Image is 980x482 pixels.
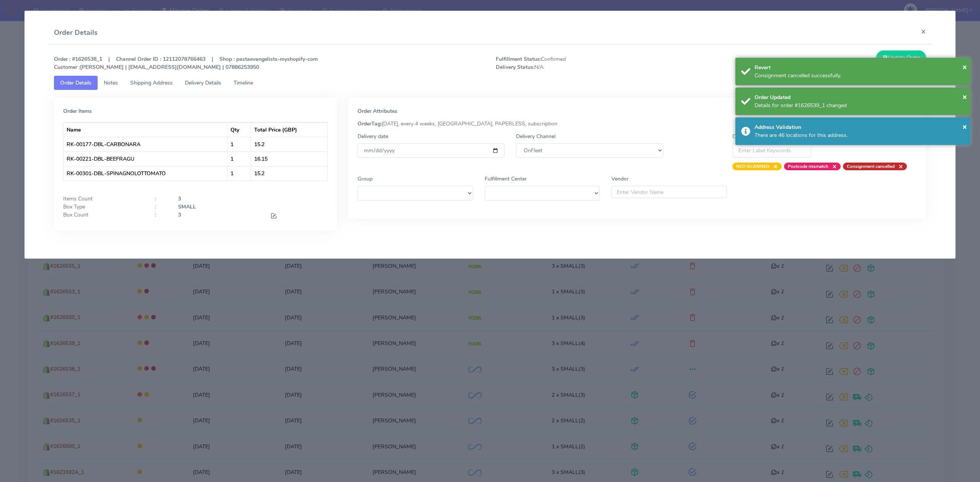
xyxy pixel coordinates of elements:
[732,143,811,158] input: Enter Label Keywords
[149,195,172,203] div: :
[54,28,98,38] h4: Order Details
[64,151,228,166] td: RK-00221-DBL-BEEFRAGU
[876,50,926,65] button: Update Order
[178,195,181,202] strong: 3
[755,72,965,80] div: Consignment cancelled successfully.
[755,93,965,101] div: Order Updated
[251,166,327,181] td: 15.2
[251,122,327,137] th: Total Price (GBP)
[828,163,837,170] span: ×
[358,120,382,127] strong: OrderTag:
[755,123,965,131] div: Address Validation
[57,203,149,211] div: Box Type
[54,55,318,71] strong: Order : #1626538_1 | Channel Order ID : 12112078766463 | Shop : pastaevangelists-myshopify-com [P...
[962,91,967,103] button: Close
[516,132,555,140] label: Delivery Channel
[490,55,711,71] span: Confirmed N/A
[60,79,91,86] span: Order Details
[755,101,965,109] div: Details for order #1626539_1 changed
[769,163,778,170] span: ×
[227,122,251,137] th: Qty
[64,122,228,137] th: Name
[732,132,763,140] label: Order Labels
[178,203,196,210] strong: SMALL
[915,21,932,42] button: Close
[358,175,372,183] label: Group
[496,64,534,71] strong: Delivery Status:
[736,163,769,169] strong: NOT-SCANNED
[755,64,965,72] div: Revert
[251,151,327,166] td: 16.15
[847,163,895,169] strong: Consignment cancelled
[227,151,251,166] td: 1
[611,175,629,183] label: Vendor
[54,76,926,90] ul: Tabs
[788,163,828,169] strong: Postcode mismatch
[227,166,251,181] td: 1
[64,166,228,181] td: RK-00301-DBL-SPINAGNOLOTTOMATO
[54,64,80,71] strong: Customer :
[178,211,181,218] strong: 3
[63,107,92,115] strong: Order Items
[755,131,965,139] div: There are 46 locations for this address.
[57,211,149,221] div: Box Count
[496,55,541,63] strong: Fulfillment Status:
[358,107,397,115] strong: Order Attributes
[611,186,727,198] input: Enter Vendor Name
[227,137,251,151] td: 1
[358,132,388,140] label: Delivery date
[485,175,527,183] label: Fulfillment Center
[251,137,327,151] td: 15.2
[130,79,173,86] span: Shipping Address
[149,203,172,211] div: :
[962,91,967,102] span: ×
[962,121,967,132] button: Close
[962,62,967,72] span: ×
[962,61,967,73] button: Close
[149,211,172,221] div: :
[185,79,221,86] span: Delivery Details
[104,79,118,86] span: Notes
[352,120,923,128] div: [DATE], every 4 weeks, [GEOGRAPHIC_DATA], PAPERLESS, subscription
[962,121,967,132] span: ×
[57,195,149,203] div: Items Count
[895,163,903,170] span: ×
[64,137,228,151] td: RK-00177-DBL-CARBONARA
[234,79,253,86] span: Timeline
